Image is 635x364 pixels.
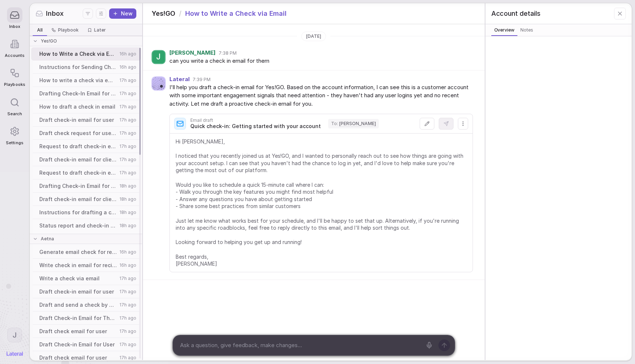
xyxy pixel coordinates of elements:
[31,338,141,351] a: Draft Check-in Email for User17h ago
[41,38,57,44] span: Yes!GO
[31,74,141,87] a: How to write a check via email17h ago
[28,234,144,244] div: Aetna
[31,312,141,325] a: Draft Check-in Email for Them17h ago
[31,298,141,312] a: Draft and send a check by email17h ago
[39,182,117,190] span: Drafting Check-in Email for Them
[4,82,25,87] span: Playbooks
[39,262,117,269] span: Write check in email for recipient
[119,276,136,281] span: 17h ago
[31,245,141,259] a: Generate email check for recipient16h ago
[94,27,106,33] span: Later
[31,285,141,298] a: Draft check-in email for user17h ago
[46,9,64,18] span: Inbox
[519,26,535,34] span: Notes
[4,120,25,149] a: Settings
[31,219,141,232] a: Status report and check-in email draft18h ago
[7,352,23,356] img: Lateral
[119,328,136,334] span: 17h ago
[169,50,216,56] span: [PERSON_NAME]
[119,183,136,189] span: 18h ago
[119,91,136,97] span: 17h ago
[31,140,141,153] a: Request to draft check-in email17h ago
[39,288,117,295] span: Draft check-in email for user
[306,33,321,39] span: [DATE]
[119,355,136,361] span: 17h ago
[39,77,117,84] span: How to write a check via email
[39,314,117,322] span: Draft Check-in Email for Them
[169,83,473,108] span: I'll help you draft a check-in email for Yes!GO. Based on the account information, I can see this...
[96,8,106,19] button: Display settings
[31,166,141,179] a: Request to draft check-in email17h ago
[119,196,136,202] span: 18h ago
[119,315,136,321] span: 17h ago
[119,210,136,215] span: 18h ago
[219,50,237,56] span: 7:38 PM
[58,27,79,33] span: Playbook
[6,141,23,145] span: Settings
[119,170,136,176] span: 17h ago
[83,8,93,19] button: Filters
[39,354,117,361] span: Draft check email for user
[4,33,25,62] a: Accounts
[119,77,136,83] span: 17h ago
[119,302,136,308] span: 17h ago
[119,117,136,123] span: 17h ago
[37,27,43,33] span: All
[119,289,136,295] span: 17h ago
[31,61,141,74] a: Instructions for Sending Check by Email16h ago
[193,77,211,83] span: 7:39 PM
[39,328,117,335] span: Draft check email for user
[119,342,136,347] span: 17h ago
[39,130,117,137] span: Draft check request for user via email
[39,169,117,176] span: Request to draft check-in email
[109,8,136,19] button: New thread
[331,121,338,126] span: To :
[119,64,136,70] span: 16h ago
[39,209,117,216] span: Instructions for drafting a check via email
[190,118,321,123] span: Email draft
[31,193,141,206] a: Draft check-in email for client18h ago
[119,157,136,163] span: 17h ago
[185,9,287,18] span: How to Write a Check via Email
[339,121,376,127] span: [PERSON_NAME]
[152,9,175,18] span: Yes!GO
[12,330,17,340] span: J
[39,196,117,203] span: Draft check-in email for client
[119,104,136,110] span: 17h ago
[31,100,141,113] a: How to draft a check in email17h ago
[31,272,141,285] a: Write a check via email17h ago
[31,87,141,100] a: Drafting Check-In Email for Client17h ago
[28,36,144,46] div: Yes!GO
[119,143,136,149] span: 17h ago
[4,62,25,91] a: Playbooks
[4,4,25,33] a: Inbox
[491,9,541,18] span: Account details
[39,143,117,150] span: Request to draft check-in email
[119,51,136,57] span: 16h ago
[152,77,165,90] img: Agent avatar
[31,259,141,272] a: Write check in email for recipient16h ago
[41,236,54,242] span: Aetna
[176,138,467,267] span: Hi [PERSON_NAME], I noticed that you recently joined us at Yes!GO, and I wanted to personally rea...
[169,57,473,65] span: can you write a check in email for them
[39,248,117,256] span: Generate email check for recipient
[119,130,136,136] span: 17h ago
[39,275,117,282] span: Write a check via email
[119,262,136,268] span: 16h ago
[39,301,117,309] span: Draft and send a check by email
[31,127,141,140] a: Draft check request for user via email17h ago
[156,52,161,62] span: J
[7,112,22,116] span: Search
[31,153,141,166] a: Draft check-in email for client17h ago
[31,47,141,61] a: How to Write a Check via Email16h ago
[493,26,516,34] span: Overview
[31,113,141,127] a: Draft check-in email for user17h ago
[39,222,117,229] span: Status report and check-in email draft
[179,9,182,18] span: /
[39,103,117,110] span: How to draft a check in email
[31,206,141,219] a: Instructions for drafting a check via email18h ago
[119,223,136,229] span: 18h ago
[31,179,141,193] a: Drafting Check-in Email for Them18h ago
[169,76,190,83] span: Lateral
[31,325,141,338] a: Draft check email for user17h ago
